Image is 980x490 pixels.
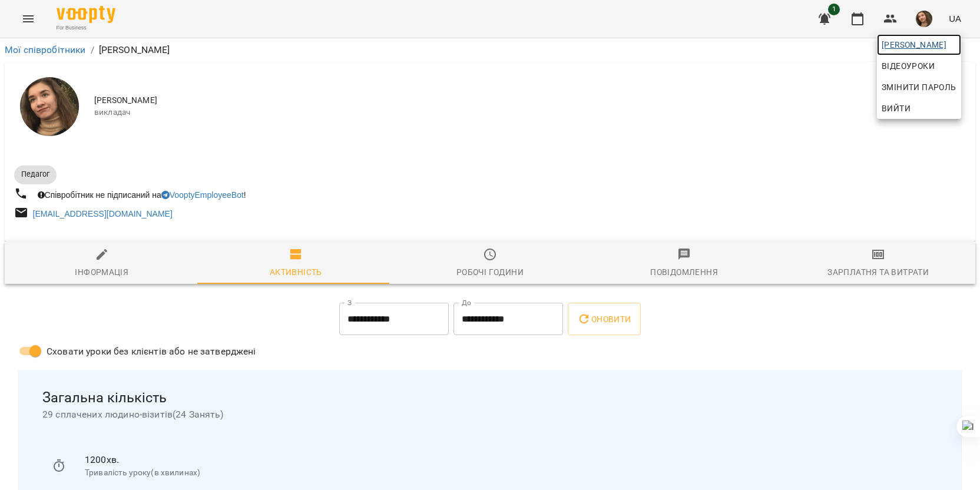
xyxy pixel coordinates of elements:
a: Змінити пароль [877,77,961,98]
span: [PERSON_NAME] [882,38,956,52]
span: Вийти [882,101,911,115]
span: Змінити пароль [882,80,956,94]
a: Відеоуроки [877,55,939,77]
span: Відеоуроки [882,59,935,73]
button: Вийти [877,98,961,119]
a: [PERSON_NAME] [877,34,961,55]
